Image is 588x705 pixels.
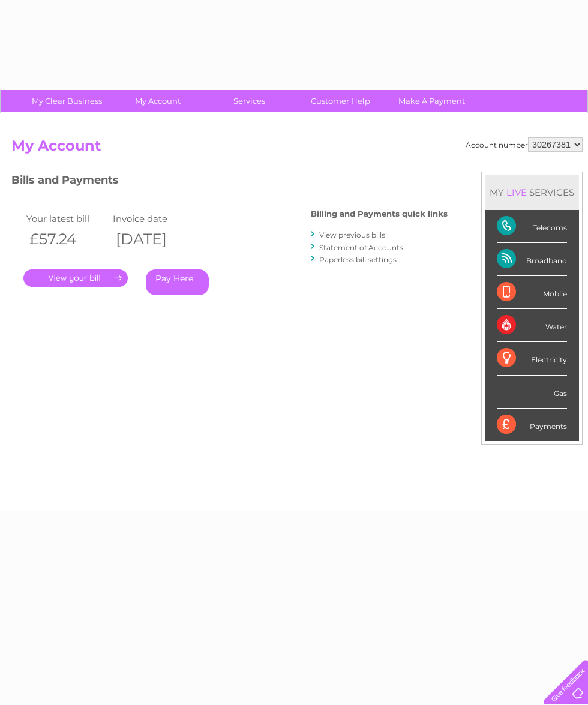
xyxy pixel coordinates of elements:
a: Statement of Accounts [319,243,403,252]
div: MY SERVICES [485,175,579,209]
div: Electricity [497,342,567,375]
div: LIVE [504,187,529,198]
div: Water [497,309,567,342]
h4: Billing and Payments quick links [311,209,448,218]
h2: My Account [11,137,583,160]
a: My Account [109,90,208,112]
div: Mobile [497,276,567,309]
a: Customer Help [291,90,390,112]
a: View previous bills [319,230,385,239]
th: £57.24 [23,227,110,251]
a: Paperless bill settings [319,255,397,264]
td: Invoice date [110,211,196,227]
div: Account number [466,137,583,152]
a: . [23,269,128,287]
a: Make A Payment [382,90,481,112]
a: Pay Here [146,269,209,295]
th: [DATE] [110,227,196,251]
a: Services [200,90,299,112]
a: My Clear Business [17,90,116,112]
div: Payments [497,409,567,441]
div: Broadband [497,243,567,276]
h3: Bills and Payments [11,172,448,193]
div: Telecoms [497,210,567,243]
td: Your latest bill [23,211,110,227]
div: Gas [497,376,567,409]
